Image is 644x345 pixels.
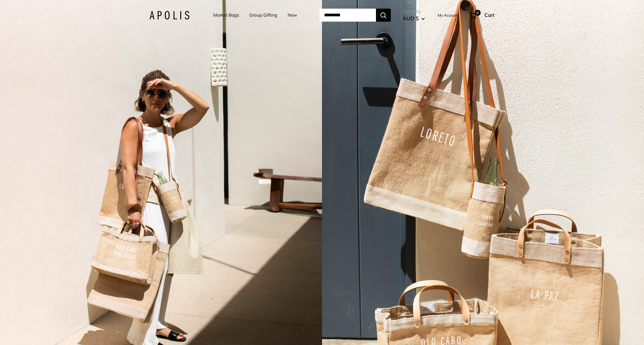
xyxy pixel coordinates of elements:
span: AUD $ [403,15,419,21]
a: My Account [438,12,459,19]
span: Cart [484,12,495,18]
button: AUD $ [403,14,425,23]
a: Market Bags [213,11,239,19]
span: 0 [475,10,481,16]
a: Group Gifting [249,11,277,19]
span: Currency [403,7,425,15]
button: Search [376,9,391,22]
a: New [288,11,297,19]
a: 0 Cart [469,10,495,20]
input: Search... [319,9,376,22]
img: Apolis [149,11,189,20]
